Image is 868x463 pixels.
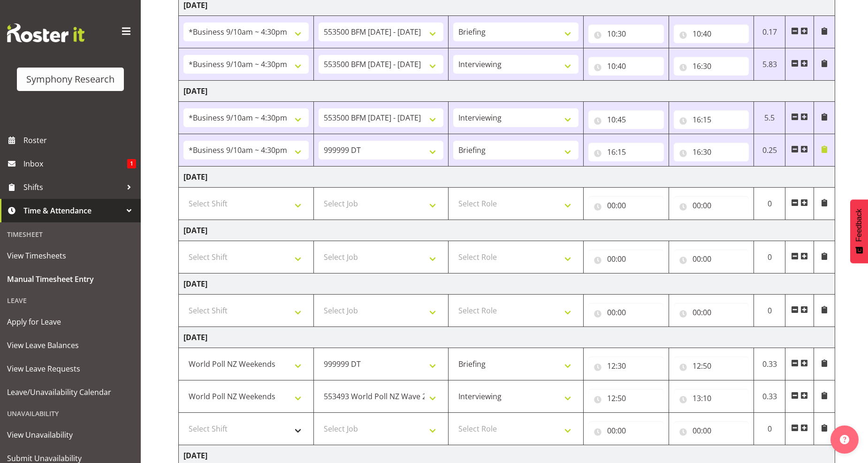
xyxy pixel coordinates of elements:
input: Click to select... [674,143,749,161]
a: Manual Timesheet Entry [2,267,138,291]
div: Timesheet [2,225,138,244]
td: [DATE] [179,273,835,295]
div: Symphony Research [26,72,114,86]
div: Unavailability [2,404,138,423]
input: Click to select... [588,143,664,161]
td: 0 [754,241,785,273]
a: View Timesheets [2,244,138,267]
a: View Leave Balances [2,334,138,357]
td: 5.83 [754,48,785,81]
td: 0.33 [754,348,785,380]
td: 0 [754,188,785,220]
input: Click to select... [588,110,664,129]
td: [DATE] [179,167,835,188]
td: [DATE] [179,81,835,102]
span: View Unavailability [7,428,134,442]
span: View Leave Requests [7,362,134,376]
td: 0.17 [754,16,785,48]
span: Shifts [23,180,122,194]
button: Feedback - Show survey [850,199,868,263]
td: [DATE] [179,327,835,348]
input: Click to select... [674,357,749,375]
span: 1 [127,159,136,168]
td: 0 [754,413,785,445]
a: Leave/Unavailability Calendar [2,380,138,404]
td: 0.33 [754,380,785,413]
td: 0 [754,295,785,327]
input: Click to select... [588,389,664,408]
span: Leave/Unavailability Calendar [7,385,134,399]
input: Click to select... [674,421,749,440]
input: Click to select... [674,303,749,322]
span: Inbox [23,157,127,171]
input: Click to select... [674,110,749,129]
input: Click to select... [674,250,749,268]
td: 5.5 [754,102,785,134]
td: [DATE] [179,220,835,241]
input: Click to select... [674,389,749,408]
a: Apply for Leave [2,310,138,334]
span: Feedback [855,209,863,242]
span: Manual Timesheet Entry [7,272,134,286]
img: Rosterit website logo [7,23,84,42]
a: View Leave Requests [2,357,138,380]
input: Click to select... [588,303,664,322]
td: 0.25 [754,134,785,167]
a: View Unavailability [2,423,138,447]
span: Apply for Leave [7,315,134,329]
input: Click to select... [588,421,664,440]
input: Click to select... [588,57,664,76]
input: Click to select... [674,24,749,43]
input: Click to select... [588,250,664,268]
span: Roster [23,133,136,147]
input: Click to select... [588,196,664,215]
span: View Timesheets [7,249,134,263]
span: View Leave Balances [7,338,134,352]
img: help-xxl-2.png [840,435,849,444]
input: Click to select... [674,57,749,76]
input: Click to select... [674,196,749,215]
span: Time & Attendance [23,204,122,218]
input: Click to select... [588,357,664,375]
input: Click to select... [588,24,664,43]
div: Leave [2,291,138,310]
